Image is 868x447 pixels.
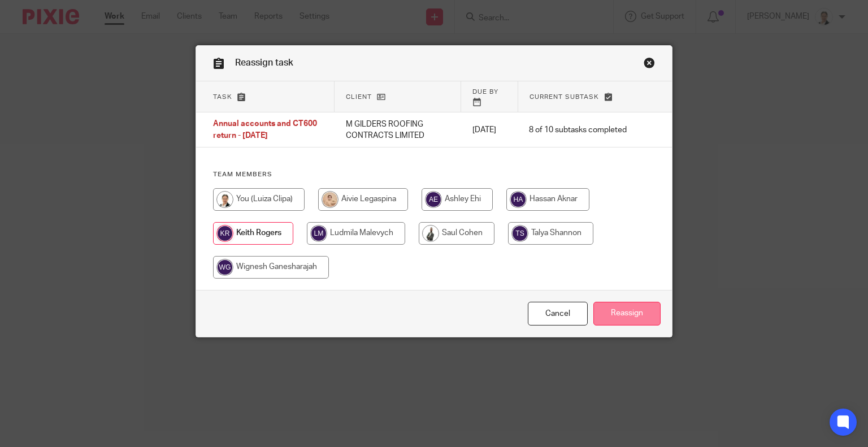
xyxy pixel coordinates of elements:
[518,112,638,147] td: 8 of 10 subtasks completed
[593,302,661,326] input: Reassign
[213,94,232,100] span: Task
[472,124,507,136] p: [DATE]
[472,89,498,95] span: Due by
[530,94,599,100] span: Current subtask
[235,58,293,67] span: Reassign task
[346,94,372,100] span: Client
[528,302,588,326] a: Close this dialog window
[213,170,656,179] h4: Team members
[346,119,450,142] p: M GILDERS ROOFING CONTRACTS LIMITED
[213,120,317,140] span: Annual accounts and CT600 return - [DATE]
[644,57,655,72] a: Close this dialog window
